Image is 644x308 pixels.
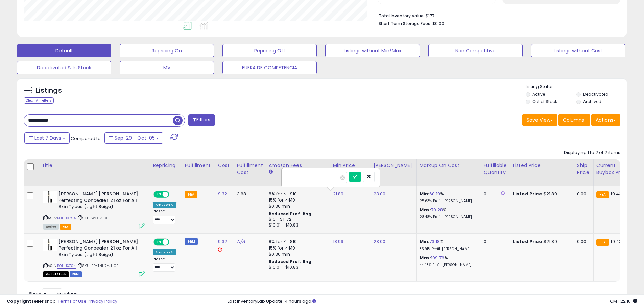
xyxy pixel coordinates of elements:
div: Fulfillment [185,162,212,169]
b: Short Term Storage Fees: [379,21,431,26]
a: N/A [237,238,245,245]
th: The percentage added to the cost of goods (COGS) that forms the calculator for Min & Max prices. [416,159,481,186]
button: Listings without Cost [531,44,625,57]
button: Columns [558,114,590,126]
p: 28.48% Profit [PERSON_NAME] [420,215,476,219]
div: $10.01 - $10.83 [269,222,325,228]
span: Show: entries [29,290,77,297]
div: 0 [484,191,505,197]
li: $177 [379,11,615,19]
div: Title [42,162,147,169]
span: Sep-29 - Oct-05 [115,135,155,141]
div: Clear All Filters [24,97,54,104]
span: 19.43 [611,238,622,245]
div: Cost [218,162,231,169]
div: $10.01 - $10.83 [269,265,325,270]
div: $21.89 [513,239,569,245]
div: ASIN: [43,191,145,229]
b: Min: [420,238,430,245]
div: Preset: [153,209,176,224]
div: Amazon AI [153,202,176,208]
div: $0.30 min [269,251,325,257]
div: 0 [484,239,505,245]
p: 35.91% Profit [PERSON_NAME] [420,247,476,252]
a: 109.76 [431,255,444,261]
small: FBA [185,191,197,198]
div: ASIN: [43,239,145,276]
div: seller snap | | [7,298,117,305]
span: $0.00 [432,20,444,27]
a: 18.99 [333,238,344,245]
button: Repricing On [120,44,214,57]
button: Listings without Min/Max [325,44,420,57]
div: Fulfillment Cost [237,162,263,176]
a: 21.89 [333,191,344,197]
b: Listed Price: [513,191,544,197]
span: ON [154,192,163,197]
small: Amazon Fees. [269,169,273,175]
div: 8% for <= $10 [269,239,325,245]
b: [PERSON_NAME] [PERSON_NAME] Perfecting Concealer .21 oz For All Skin Types (Light Beige) [58,191,141,212]
div: % [420,239,476,251]
div: Preset: [153,257,176,272]
button: Default [17,44,111,57]
span: 2025-10-14 22:16 GMT [610,298,637,304]
div: Repricing [153,162,179,169]
div: Ship Price [577,162,591,176]
b: Total Inventory Value: [379,13,425,19]
div: Displaying 1 to 2 of 2 items [564,150,620,156]
button: Sep-29 - Oct-05 [104,132,163,144]
button: Deactivated & In Stock [17,61,111,74]
label: Out of Stock [532,99,557,104]
span: ON [154,239,163,245]
strong: Copyright [7,298,31,304]
p: 44.48% Profit [PERSON_NAME] [420,263,476,267]
a: 9.32 [218,191,228,197]
span: Last 7 Days [34,135,61,141]
span: Compared to: [71,135,102,142]
b: Reduced Prof. Rng. [269,211,313,217]
img: 21b1JHdM98L._SL40_.jpg [43,239,57,251]
div: Fulfillable Quantity [484,162,507,176]
div: 3.68 [237,191,261,197]
div: Amazon AI [153,249,176,255]
span: OFF [168,239,179,245]
button: Last 7 Days [24,132,70,144]
small: FBA [596,239,609,246]
b: Min: [420,191,430,197]
b: Reduced Prof. Rng. [269,259,313,264]
a: B01ILIX7S4 [57,263,76,269]
button: Save View [522,114,557,126]
div: $10 - $11.72 [269,217,325,222]
span: 19.43 [611,191,622,197]
div: Listed Price [513,162,571,169]
a: 70.28 [431,207,443,213]
button: Actions [591,114,620,126]
span: FBA [60,224,71,230]
a: 23.00 [374,238,386,245]
button: MV [120,61,214,74]
div: 0.00 [577,239,588,245]
b: Listed Price: [513,238,544,245]
span: | SKU: WO-3PXC-LF5D [77,215,120,221]
div: Current Buybox Price [596,162,631,176]
a: Privacy Policy [88,298,117,304]
div: Markup on Cost [420,162,478,169]
b: Max: [420,207,431,213]
div: Amazon Fees [269,162,327,169]
button: FUERA DE COMPETENCIA [222,61,317,74]
label: Active [532,91,545,97]
div: 8% for <= $10 [269,191,325,197]
div: 15% for > $10 [269,245,325,251]
button: Non Competitive [428,44,523,57]
a: Terms of Use [58,298,87,304]
label: Deactivated [583,91,609,97]
span: Columns [563,117,584,123]
button: Repricing Off [222,44,317,57]
div: 15% for > $10 [269,197,325,203]
div: Min Price [333,162,368,169]
div: % [420,191,476,204]
a: B01ILIX7S4 [57,215,76,221]
span: | SKU: PF-TNH7-JHQF [77,263,118,268]
div: $0.30 min [269,203,325,209]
